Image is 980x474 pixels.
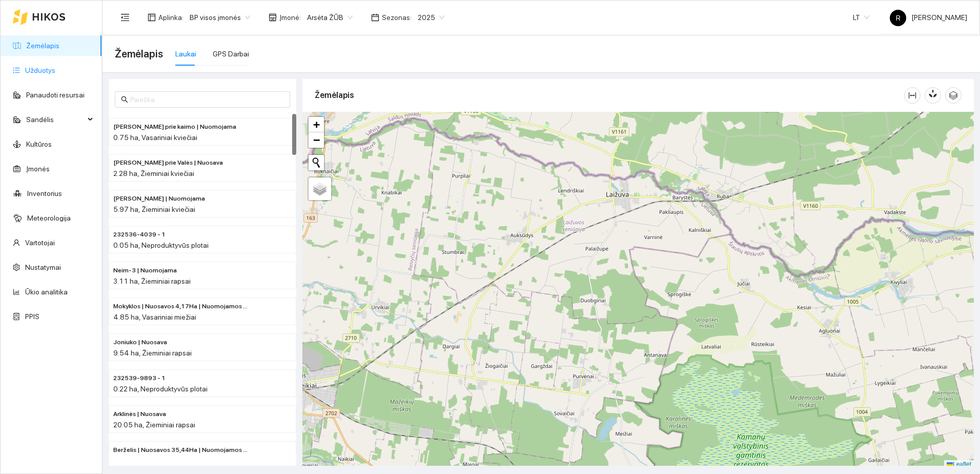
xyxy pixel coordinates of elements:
a: PPIS [25,312,39,321]
span: 20.05 ha, Žieminiai rapsai [113,421,195,429]
a: Įmonės [26,165,50,173]
span: Mokyklos | Nuosavos 4,17Ha | Nuomojamos 0,68Ha [113,302,251,311]
span: layout [148,13,156,22]
span: 0.05 ha, Neproduktyvūs plotai [113,241,209,249]
span: Joniuko | Nuosava [113,338,167,347]
span: − [313,133,320,146]
span: menu-fold [120,13,130,22]
span: Rolando prie Valės | Nuosava [113,158,223,168]
a: Leaflet [947,461,971,468]
a: Žemėlapis [26,42,59,50]
span: Arklinės | Nuosava [113,409,166,419]
span: 9.54 ha, Žieminiai rapsai [113,349,192,357]
span: 5.97 ha, Žieminiai kviečiai [113,205,195,213]
span: 0.22 ha, Neproduktyvūs plotai [113,385,208,393]
span: 232539-9893 - 1 [113,373,166,383]
button: menu-fold [115,7,135,28]
span: [PERSON_NAME] [890,13,967,22]
div: Laukai [175,48,196,60]
a: Inventorius [27,189,62,197]
span: Aplinka : [158,12,183,23]
span: R [896,10,901,26]
span: Įmonė : [279,12,301,23]
span: 232536-4039 - 1 [113,230,166,240]
span: Berželis | Nuosavos 35,44Ha | Nuomojamos 30,25Ha [113,445,251,455]
span: 2025 [418,10,444,25]
div: Žemėlapis [315,81,904,110]
a: Panaudoti resursai [26,91,85,99]
a: Vartotojai [25,239,55,247]
a: Kultūros [26,140,52,148]
span: Arsėta ŽŪB [307,10,353,25]
span: Ginaičių Valiaus | Nuomojama [113,194,205,204]
a: Zoom out [309,132,324,148]
a: Layers [309,177,331,200]
span: 0.75 ha, Vasariniai kviečiai [113,133,197,142]
span: Sandėlis [26,109,85,130]
span: Žemėlapis [115,46,163,62]
span: Rolando prie kaimo | Nuomojama [113,122,236,132]
a: Nustatymai [25,263,61,271]
button: Initiate a new search [309,155,324,170]
button: column-width [904,87,921,104]
span: 2.28 ha, Žieminiai kviečiai [113,169,194,177]
a: Ūkio analitika [25,288,68,296]
span: Sezonas : [382,12,412,23]
a: Zoom in [309,117,324,132]
input: Paieška [130,94,284,105]
span: LT [853,10,869,25]
a: Užduotys [25,66,55,74]
span: column-width [905,91,920,100]
span: calendar [371,13,379,22]
span: 3.11 ha, Žieminiai rapsai [113,277,191,285]
span: shop [269,13,277,22]
span: Neim-3 | Nuomojama [113,266,177,275]
span: 4.85 ha, Vasariniai miežiai [113,313,196,321]
span: BP visos įmonės [190,10,250,25]
span: + [313,118,320,131]
a: Meteorologija [27,214,71,222]
div: GPS Darbai [213,48,249,60]
span: search [121,96,128,103]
